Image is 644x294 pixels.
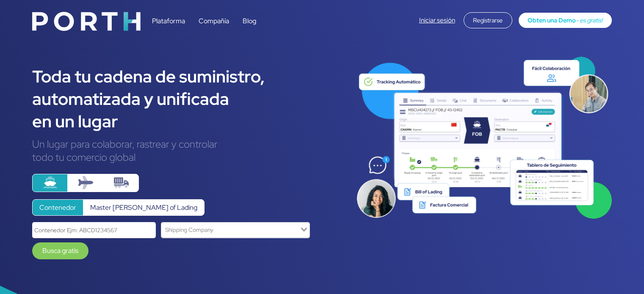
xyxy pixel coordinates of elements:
input: Contenedor Ejm: ABCD1234567 [32,222,156,238]
span: - es gratis! [576,16,603,24]
label: Contenedor [32,199,83,216]
a: Registrarse [464,16,512,25]
a: Busca gratis [32,242,88,259]
div: en un lugar [32,110,343,132]
a: Plataforma [152,16,185,25]
div: Registrarse [464,12,512,28]
div: Toda tu cadena de suministro, [32,65,343,88]
img: plane.svg [78,175,93,190]
a: Iniciar sesión [419,16,455,25]
a: Obten una Demo- es gratis! [519,13,612,28]
img: ship.svg [43,175,58,190]
div: automatizada y unificada [32,88,343,110]
img: truck-container.svg [114,175,129,190]
input: Search for option [162,224,299,236]
a: Blog [243,16,256,25]
div: Un lugar para colaborar, rastrear y controlar [32,137,343,151]
div: todo tu comercio global [32,151,343,164]
div: Search for option [161,222,310,238]
span: Obten una Demo [528,16,576,24]
label: Master [PERSON_NAME] of Lading [83,199,205,216]
a: Compañía [199,16,229,25]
